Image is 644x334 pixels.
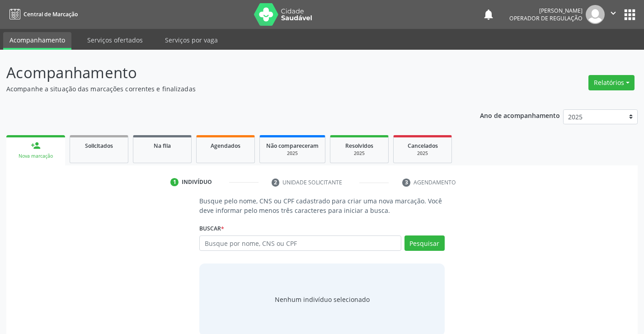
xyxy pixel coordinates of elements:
[588,75,635,90] button: Relatórios
[337,150,382,157] div: 2025
[608,8,618,18] i: 
[199,221,224,235] label: Buscar
[199,196,444,215] p: Busque pelo nome, CNS ou CPF cadastrado para criar uma nova marcação. Você deve informar pelo men...
[199,235,401,251] input: Busque por nome, CNS ou CPF
[81,32,149,48] a: Serviços ofertados
[31,141,41,151] div: person_add
[3,32,71,50] a: Acompanhamento
[154,142,171,150] span: Na fila
[605,5,622,24] button: 
[509,7,583,14] div: [PERSON_NAME]
[266,142,319,150] span: Não compareceram
[345,142,373,150] span: Resolvidos
[404,235,445,251] button: Pesquisar
[482,8,495,21] button: notifications
[408,142,438,150] span: Cancelados
[509,14,583,22] span: Operador de regulação
[170,178,179,186] div: 1
[586,5,605,24] img: img
[480,109,560,121] p: Ano de acompanhamento
[622,7,638,23] button: apps
[400,150,445,157] div: 2025
[6,7,78,22] a: Central de Marcação
[275,295,370,304] div: Nenhum indivíduo selecionado
[182,178,212,186] div: Indivíduo
[13,153,59,160] div: Nova marcação
[6,84,448,94] p: Acompanhe a situação das marcações correntes e finalizadas
[24,10,78,18] span: Central de Marcação
[211,142,240,150] span: Agendados
[159,32,224,48] a: Serviços por vaga
[85,142,113,150] span: Solicitados
[6,61,448,84] p: Acompanhamento
[266,150,319,157] div: 2025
